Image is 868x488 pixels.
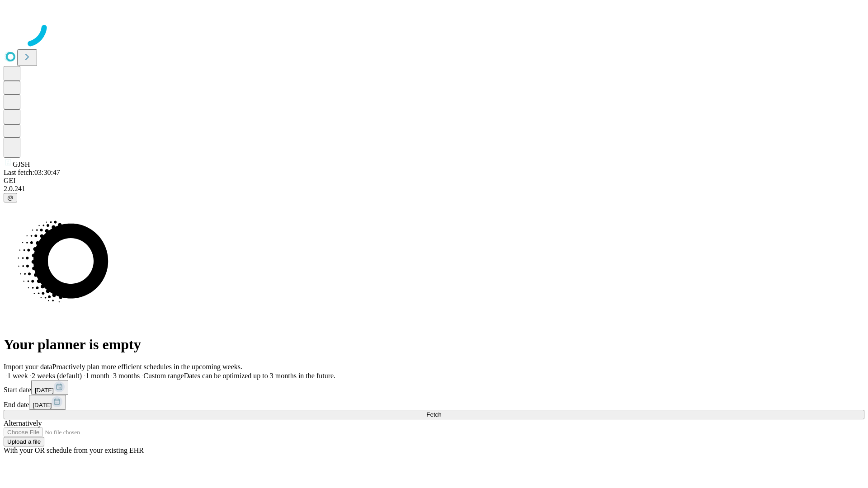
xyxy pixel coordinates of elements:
[184,372,335,380] span: Dates can be optimized up to 3 months in the future.
[85,372,109,380] span: 1 month
[32,372,82,380] span: 2 weeks (default)
[143,372,184,380] span: Custom range
[4,419,42,427] span: Alternatively
[4,336,864,353] h1: Your planner is empty
[426,411,441,418] span: Fetch
[52,363,242,371] span: Proactively plan more efficient schedules in the upcoming weeks.
[4,446,144,454] span: With your OR schedule from your existing EHR
[4,410,864,419] button: Fetch
[7,194,14,201] span: @
[4,169,60,176] span: Last fetch: 03:30:47
[7,372,28,380] span: 1 week
[33,402,52,408] span: [DATE]
[4,395,864,410] div: End date
[31,380,68,395] button: [DATE]
[4,363,52,371] span: Import your data
[4,437,44,446] button: Upload a file
[35,387,54,394] span: [DATE]
[4,193,17,202] button: @
[4,185,864,193] div: 2.0.241
[113,372,140,380] span: 3 months
[4,380,864,395] div: Start date
[29,395,66,410] button: [DATE]
[4,177,864,185] div: GEI
[13,160,30,168] span: GJSH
